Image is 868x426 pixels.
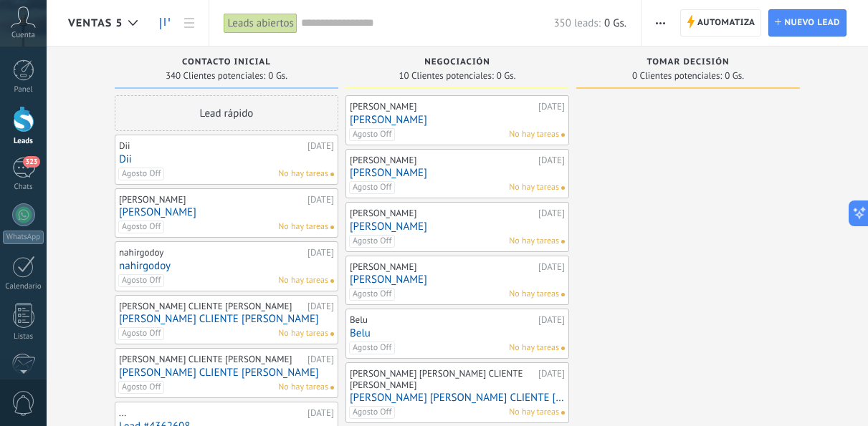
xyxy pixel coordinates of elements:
[350,327,565,339] a: Belu
[650,9,671,37] button: Más
[119,260,334,272] a: nahirgodoy
[509,288,559,301] span: No hay tareas
[177,9,201,37] a: Lista
[119,301,304,312] div: [PERSON_NAME] CLIENTE [PERSON_NAME]
[11,31,35,40] span: Cuenta
[119,194,304,205] div: [PERSON_NAME]
[23,156,39,168] span: 323
[307,247,334,258] div: [DATE]
[278,381,328,394] span: No hay tareas
[224,13,297,34] div: Leads abiertos
[350,368,535,390] div: [PERSON_NAME] [PERSON_NAME] CLIENTE [PERSON_NAME]
[119,247,304,258] div: nahirgodoy
[604,16,626,30] span: 0 Gs.
[632,72,722,80] span: 0 Clientes potenciales:
[330,173,334,176] span: No hay nada asignado
[350,208,535,219] div: [PERSON_NAME]
[350,392,565,404] a: [PERSON_NAME] [PERSON_NAME] CLIENTE [PERSON_NAME]
[330,279,334,283] span: No hay nada asignado
[278,168,328,180] span: No hay tareas
[497,72,516,80] span: 0 Gs.
[424,57,490,67] span: Negociación
[349,181,395,194] span: Agosto Off
[119,153,334,165] a: Dii
[307,194,334,205] div: [DATE]
[509,342,559,354] span: No hay tareas
[353,57,562,69] div: Negociación
[553,16,601,30] span: 350 leads:
[697,10,755,36] span: Automatiza
[118,221,164,233] span: Agosto Off
[115,95,338,131] div: Lead rápido
[3,332,44,342] div: Listas
[278,274,328,287] span: No hay tareas
[509,406,559,419] span: No hay tareas
[647,57,729,67] span: Tomar decisión
[561,347,565,350] span: No hay nada asignado
[349,288,395,301] span: Agosto Off
[307,354,334,365] div: [DATE]
[538,208,565,219] div: [DATE]
[350,114,565,126] a: [PERSON_NAME]
[118,381,164,394] span: Agosto Off
[561,411,565,415] span: No hay nada asignado
[119,313,334,325] a: [PERSON_NAME] CLIENTE [PERSON_NAME]
[784,10,840,36] span: Nuevo lead
[118,168,164,180] span: Agosto Off
[509,235,559,248] span: No hay tareas
[538,261,565,273] div: [DATE]
[3,231,44,244] div: WhatsApp
[349,406,395,419] span: Agosto Off
[330,226,334,229] span: No hay nada asignado
[119,206,334,218] a: [PERSON_NAME]
[509,181,559,194] span: No hay tareas
[680,9,762,37] a: Automatiza
[538,101,565,112] div: [DATE]
[119,354,304,365] div: [PERSON_NAME] CLIENTE [PERSON_NAME]
[118,327,164,340] span: Agosto Off
[68,16,123,30] span: Ventas 5
[278,327,328,340] span: No hay tareas
[268,72,287,80] span: 0 Gs.
[538,368,565,390] div: [DATE]
[350,155,535,166] div: [PERSON_NAME]
[350,221,565,233] a: [PERSON_NAME]
[330,332,334,336] span: No hay nada asignado
[3,282,44,291] div: Calendario
[350,273,565,286] a: [PERSON_NAME]
[538,314,565,326] div: [DATE]
[3,85,44,95] div: Panel
[509,128,559,141] span: No hay tareas
[561,240,565,243] span: No hay nada asignado
[122,57,331,69] div: Contacto inicial
[307,301,334,312] div: [DATE]
[349,128,395,141] span: Agosto Off
[583,57,793,69] div: Tomar decisión
[3,137,44,146] div: Leads
[725,72,744,80] span: 0 Gs.
[330,386,334,389] span: No hay nada asignado
[561,133,565,137] span: No hay nada asignado
[119,140,304,152] div: Dii
[561,293,565,296] span: No hay nada asignado
[350,167,565,179] a: [PERSON_NAME]
[119,367,334,379] a: [PERSON_NAME] CLIENTE [PERSON_NAME]
[118,274,164,287] span: Agosto Off
[349,342,395,354] span: Agosto Off
[182,57,271,67] span: Contacto inicial
[768,9,846,37] a: Nuevo lead
[399,72,493,80] span: 10 Clientes potenciales:
[153,9,177,37] a: Leads
[307,140,334,152] div: [DATE]
[349,235,395,248] span: Agosto Off
[350,314,535,326] div: Belu
[3,183,44,192] div: Chats
[119,407,304,419] div: ...
[278,221,328,233] span: No hay tareas
[538,155,565,166] div: [DATE]
[561,186,565,190] span: No hay nada asignado
[350,261,535,273] div: [PERSON_NAME]
[307,407,334,419] div: [DATE]
[166,72,265,80] span: 340 Clientes potenciales:
[350,101,535,112] div: [PERSON_NAME]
